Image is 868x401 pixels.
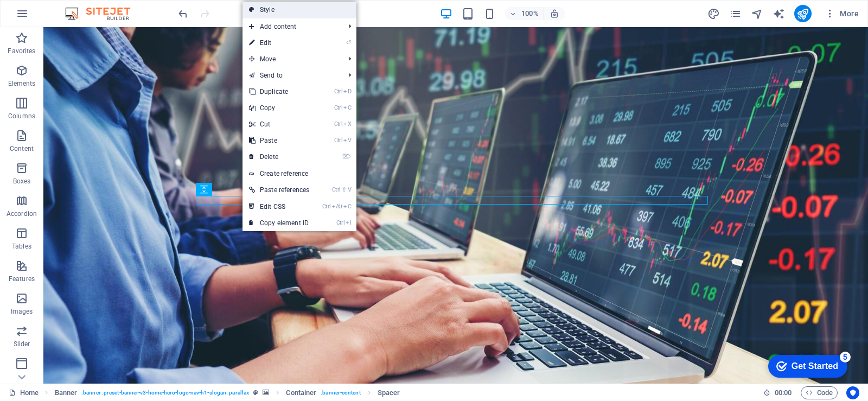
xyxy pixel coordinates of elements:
button: text_generator [773,7,786,20]
i: Ctrl [334,137,343,144]
a: Create reference [242,166,356,182]
a: CtrlXCut [242,116,316,132]
img: Editor Logo [62,7,144,20]
span: . banner .preset-banner-v3-home-hero-logo-nav-h1-slogan .parallax [81,386,249,399]
p: Elements [8,79,36,88]
button: navigator [751,7,764,20]
nav: breadcrumb [55,386,400,399]
p: Boxes [13,177,31,186]
p: Slider [14,340,30,348]
span: 00 00 [775,386,792,399]
span: Code [806,386,833,399]
i: Undo: Edit headline (Ctrl+Z) [177,8,189,20]
p: Favorites [8,47,35,55]
i: Ctrl [332,186,341,193]
i: Ctrl [322,203,331,210]
p: Accordion [7,209,37,218]
i: ⇧ [342,186,347,193]
i: AI Writer [773,8,785,20]
a: CtrlDDuplicate [242,84,316,100]
a: Ctrl⇧VPaste references [242,182,316,198]
p: Features [9,275,35,283]
span: : [782,389,784,397]
i: ⌦ [342,153,351,160]
button: 100% [505,7,544,20]
i: I [346,219,351,226]
div: Get Started [29,12,76,22]
i: Ctrl [334,88,343,95]
a: CtrlAltCEdit CSS [242,199,316,215]
i: Alt [332,203,343,210]
a: ⏎Edit [242,35,316,51]
p: Tables [12,242,31,251]
span: Click to select. Double-click to edit [286,386,316,399]
h6: 100% [521,7,539,20]
i: Ctrl [334,120,343,128]
i: Publish [796,8,809,20]
a: CtrlICopy element ID [242,215,316,231]
i: V [348,186,351,193]
i: Ctrl [334,104,343,111]
p: Images [11,307,33,316]
button: pages [729,7,742,20]
span: . banner-content [321,386,360,399]
div: Get Started 5 items remaining, 0% complete [6,5,85,28]
i: This element contains a background [263,390,269,396]
a: Click to cancel selection. Double-click to open Pages [9,386,39,399]
span: Click to select. Double-click to edit [55,386,78,399]
i: ⏎ [346,39,351,46]
i: C [343,104,351,111]
button: publish [794,5,812,22]
i: C [343,203,351,210]
h6: Session time [763,386,792,399]
a: CtrlVPaste [242,132,316,149]
button: More [820,5,863,22]
a: ⌦Delete [242,149,316,165]
i: Ctrl [336,219,345,226]
i: On resize automatically adjust zoom level to fit chosen device. [550,9,559,18]
button: Click here to leave preview mode and continue editing [241,7,254,20]
button: design [707,7,720,20]
div: 5 [78,2,88,13]
p: Columns [8,112,35,120]
span: Add content [242,18,340,35]
a: CtrlCCopy [242,100,316,116]
span: Move [242,51,340,67]
i: This element is a customizable preset [253,390,258,396]
i: X [343,120,351,128]
button: Code [801,386,838,399]
button: Usercentrics [846,386,859,399]
i: D [343,88,351,95]
i: V [343,137,351,144]
p: Content [10,144,34,153]
a: Style [242,2,356,18]
button: undo [176,7,189,20]
span: Click to select. Double-click to edit [378,386,400,399]
span: More [825,8,859,19]
a: Send to [242,67,340,84]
